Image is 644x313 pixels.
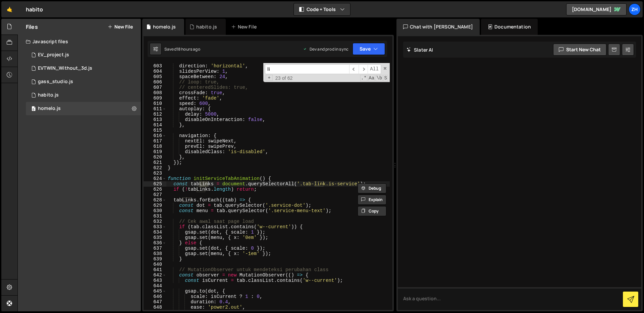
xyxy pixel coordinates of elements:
[144,90,166,96] div: 608
[407,47,433,53] h2: Slater AI
[396,19,480,35] div: Chat with [PERSON_NAME]
[144,144,166,149] div: 618
[144,101,166,106] div: 610
[26,75,141,88] div: 13378/43790.js
[368,75,375,81] span: CaseSensitive Search
[144,267,166,272] div: 641
[566,3,627,15] a: [DOMAIN_NAME]
[144,160,166,165] div: 621
[144,235,166,240] div: 635
[144,74,166,79] div: 605
[144,246,166,251] div: 637
[359,64,368,74] span: ​
[26,88,141,102] div: 13378/33578.js
[164,46,200,52] div: Saved
[481,19,538,35] div: Documentation
[26,102,141,115] div: 13378/44011.js
[353,43,385,55] button: Save
[144,251,166,256] div: 638
[144,122,166,128] div: 614
[294,3,350,15] button: Code + Tools
[153,23,176,30] div: homelo.js
[303,46,348,52] div: Dev and prod in sync
[144,240,166,246] div: 636
[144,117,166,122] div: 613
[358,183,386,193] button: Debug
[358,206,386,216] button: Copy
[144,230,166,235] div: 634
[38,79,73,85] div: gass_studio.js
[265,64,349,74] input: Search for
[144,106,166,112] div: 611
[231,23,259,30] div: New File
[196,23,217,30] div: habito.js
[144,128,166,133] div: 615
[144,213,166,219] div: 631
[18,35,141,48] div: Javascript files
[144,305,166,310] div: 648
[144,133,166,138] div: 616
[144,112,166,117] div: 612
[266,75,273,81] span: Toggle Replace mode
[144,256,166,262] div: 639
[273,75,296,81] span: 23 of 62
[144,299,166,305] div: 647
[144,283,166,289] div: 644
[144,294,166,299] div: 646
[32,107,36,112] span: 0
[144,289,166,294] div: 645
[358,195,386,205] button: Explain
[144,138,166,144] div: 617
[38,52,69,58] div: EV_project.js
[144,278,166,283] div: 643
[38,92,59,98] div: habito.js
[144,171,166,176] div: 623
[144,219,166,224] div: 632
[144,272,166,278] div: 642
[176,46,200,52] div: 18 hours ago
[144,165,166,171] div: 622
[349,64,359,74] span: ​
[144,96,166,101] div: 609
[360,75,367,81] span: RegExp Search
[38,65,92,71] div: EVTWIN_Without_3d.js
[629,3,641,15] a: zh
[144,149,166,154] div: 619
[144,85,166,90] div: 607
[144,176,166,181] div: 624
[26,5,43,13] div: habito
[144,208,166,213] div: 630
[144,63,166,69] div: 603
[144,262,166,267] div: 640
[144,224,166,230] div: 633
[144,192,166,197] div: 627
[144,203,166,208] div: 629
[26,48,141,62] div: 13378/40224.js
[144,197,166,203] div: 628
[144,154,166,160] div: 620
[376,75,383,81] span: Whole Word Search
[553,44,606,56] button: Start new chat
[144,69,166,74] div: 604
[383,75,388,81] span: Search In Selection
[144,181,166,187] div: 625
[108,24,133,29] button: New File
[38,106,61,112] div: homelo.js
[26,62,141,75] div: 13378/41195.js
[1,1,18,17] a: 🤙
[144,79,166,85] div: 606
[144,187,166,192] div: 626
[26,23,38,30] h2: Files
[368,64,381,74] span: Alt-Enter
